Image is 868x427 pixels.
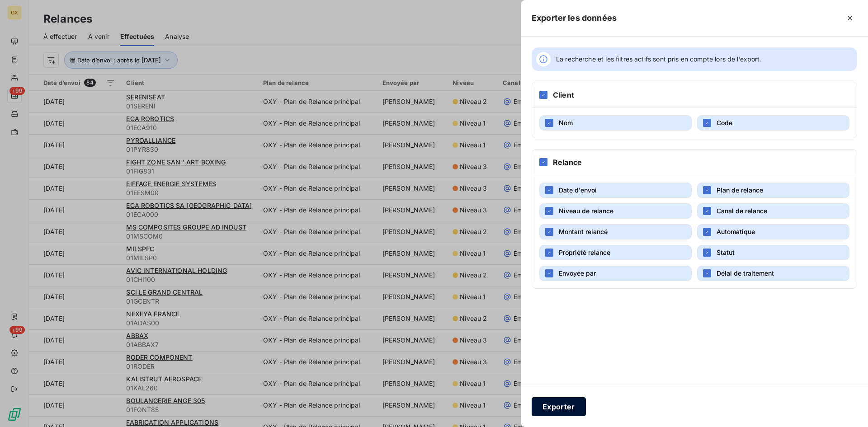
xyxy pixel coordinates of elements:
h6: Relance [553,157,582,168]
span: Montant relancé [559,228,608,235]
button: Code [697,115,849,131]
span: Statut [717,249,735,256]
button: Délai de traitement [697,266,849,281]
button: Envoyée par [539,266,692,281]
button: Nom [539,115,692,131]
span: Plan de relance [717,186,763,194]
button: Date d'envoi [539,183,692,198]
span: Propriété relance [559,249,610,256]
span: Automatique [717,228,755,235]
button: Automatique [697,224,849,239]
span: La recherche et les filtres actifs sont pris en compte lors de l’export. [556,55,762,64]
span: Niveau de relance [559,207,613,215]
button: Montant relancé [539,224,692,239]
span: Date d'envoi [559,186,597,194]
button: Plan de relance [697,183,849,198]
span: Code [717,119,732,127]
button: Statut [697,245,849,260]
span: Délai de traitement [717,269,774,277]
iframe: Intercom live chat [837,396,859,418]
button: Niveau de relance [539,203,692,219]
span: Canal de relance [717,207,767,215]
span: Envoyée par [559,269,596,277]
button: Propriété relance [539,245,692,260]
span: Nom [559,119,573,127]
button: Exporter [532,397,586,416]
button: Canal de relance [697,203,849,219]
h6: Client [553,89,574,100]
h5: Exporter les données [532,12,617,24]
